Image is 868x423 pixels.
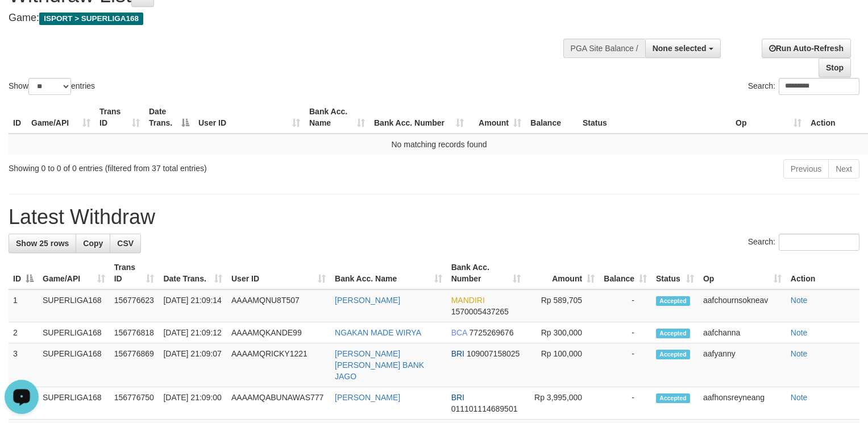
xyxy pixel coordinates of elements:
th: Balance: activate to sort column ascending [599,257,651,289]
th: Op: activate to sort column ascending [731,101,806,134]
th: Game/API: activate to sort column ascending [38,257,110,289]
th: ID: activate to sort column descending [9,257,38,289]
th: Game/API: activate to sort column ascending [27,101,95,134]
div: Showing 0 to 0 of 0 entries (filtered from 37 total entries) [9,158,353,174]
label: Search: [748,234,859,251]
td: SUPERLIGA168 [38,343,110,387]
td: 156776750 [110,387,159,420]
label: Search: [748,78,859,95]
a: Show 25 rows [9,234,76,253]
span: Copy 011101114689501 to clipboard [451,404,518,413]
th: Bank Acc. Number: activate to sort column ascending [369,101,468,134]
td: 1 [9,289,38,322]
div: PGA Site Balance / [563,39,645,58]
a: [PERSON_NAME] [335,296,400,305]
td: - [599,387,651,420]
td: - [599,322,651,343]
button: Open LiveChat chat widget [5,5,39,39]
span: BRI [451,393,464,402]
td: aafchournsokneav [699,289,786,322]
th: Status [578,101,731,134]
th: ID [9,101,27,134]
td: 2 [9,322,38,343]
td: aafhonsreyneang [699,387,786,420]
td: [DATE] 21:09:12 [159,322,227,343]
td: [DATE] 21:09:14 [159,289,227,322]
td: 156776623 [110,289,159,322]
td: 156776818 [110,322,159,343]
td: Rp 300,000 [525,322,599,343]
a: [PERSON_NAME] [PERSON_NAME] BANK JAGO [335,349,424,381]
span: None selected [653,44,707,53]
th: User ID: activate to sort column ascending [227,257,330,289]
h4: Game: [9,13,567,24]
a: Stop [819,58,851,77]
a: Next [828,159,859,179]
input: Search: [779,234,859,251]
a: Run Auto-Refresh [762,39,851,58]
th: Bank Acc. Name: activate to sort column ascending [330,257,447,289]
a: Note [791,393,808,402]
h1: Latest Withdraw [9,206,859,229]
td: 3 [9,343,38,387]
th: Bank Acc. Name: activate to sort column ascending [305,101,369,134]
th: User ID: activate to sort column ascending [194,101,305,134]
label: Show entries [9,78,95,95]
span: Copy 7725269676 to clipboard [470,328,514,337]
th: Trans ID: activate to sort column ascending [95,101,144,134]
span: Accepted [656,393,690,403]
a: NGAKAN MADE WIRYA [335,328,421,337]
td: [DATE] 21:09:07 [159,343,227,387]
span: Copy 109007158025 to clipboard [467,349,520,358]
th: Date Trans.: activate to sort column descending [144,101,194,134]
th: Amount: activate to sort column ascending [525,257,599,289]
th: Trans ID: activate to sort column ascending [110,257,159,289]
td: AAAAMQNU8T507 [227,289,330,322]
span: Accepted [656,296,690,306]
span: BRI [451,349,464,358]
button: None selected [645,39,721,58]
td: SUPERLIGA168 [38,289,110,322]
td: - [599,343,651,387]
td: AAAAMQABUNAWAS777 [227,387,330,420]
td: Rp 100,000 [525,343,599,387]
td: aafchanna [699,322,786,343]
td: [DATE] 21:09:00 [159,387,227,420]
th: Action [786,257,859,289]
span: ISPORT > SUPERLIGA168 [39,13,143,25]
span: Copy 1570005437265 to clipboard [451,307,509,316]
span: CSV [117,239,134,248]
th: Balance [526,101,578,134]
span: BCA [451,328,467,337]
th: Status: activate to sort column ascending [651,257,699,289]
span: Accepted [656,350,690,359]
select: Showentries [28,78,71,95]
span: Copy [83,239,103,248]
span: MANDIRI [451,296,485,305]
input: Search: [779,78,859,95]
th: Bank Acc. Number: activate to sort column ascending [447,257,525,289]
a: Copy [76,234,110,253]
td: AAAAMQKANDE99 [227,322,330,343]
a: Note [791,328,808,337]
th: Date Trans.: activate to sort column ascending [159,257,227,289]
a: Previous [783,159,829,179]
td: Rp 589,705 [525,289,599,322]
td: AAAAMQRICKY1221 [227,343,330,387]
a: [PERSON_NAME] [335,393,400,402]
td: 156776869 [110,343,159,387]
span: Accepted [656,329,690,338]
th: Op: activate to sort column ascending [699,257,786,289]
th: Amount: activate to sort column ascending [468,101,526,134]
a: Note [791,296,808,305]
td: aafyanny [699,343,786,387]
td: SUPERLIGA168 [38,322,110,343]
td: Rp 3,995,000 [525,387,599,420]
span: Show 25 rows [16,239,69,248]
td: SUPERLIGA168 [38,387,110,420]
td: - [599,289,651,322]
a: CSV [110,234,141,253]
a: Note [791,349,808,358]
